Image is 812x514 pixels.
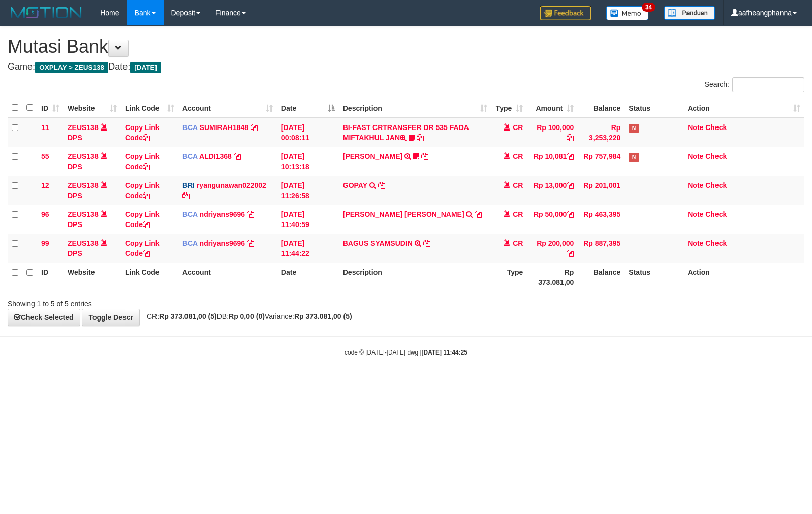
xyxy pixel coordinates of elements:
[41,152,49,160] span: 55
[578,147,624,176] td: Rp 757,984
[475,210,482,218] a: Copy VICKY ADI PURNOMO to clipboard
[229,312,265,320] strong: Rp 0,00 (0)
[8,309,80,326] a: Check Selected
[422,349,467,356] strong: [DATE] 11:44:25
[683,263,804,292] th: Action
[64,98,121,118] th: Website: activate to sort column ascending
[527,263,578,292] th: Rp 373.081,00
[8,295,331,309] div: Showing 1 to 5 of 5 entries
[121,98,178,118] th: Link Code: activate to sort column ascending
[629,124,639,133] span: Has Note
[277,263,339,292] th: Date
[513,210,523,218] span: CR
[8,37,804,57] h1: Mutasi Bank
[125,239,160,258] a: Copy Link Code
[182,181,195,189] span: BRI
[567,134,574,142] a: Copy Rp 100,000 to clipboard
[705,239,727,247] a: Check
[688,239,703,247] a: Note
[664,6,715,20] img: panduan.png
[8,62,804,72] h4: Game: Date:
[182,191,190,200] a: Copy ryangunawan022002 to clipboard
[68,210,99,218] a: ZEUS138
[277,98,339,118] th: Date: activate to sort column descending
[182,210,198,218] span: BCA
[688,152,703,160] a: Note
[683,98,804,118] th: Action: activate to sort column ascending
[421,152,428,160] a: Copy FERLANDA EFRILIDIT to clipboard
[578,98,624,118] th: Balance
[491,263,527,292] th: Type
[527,205,578,234] td: Rp 50,000
[121,263,178,292] th: Link Code
[64,176,121,205] td: DPS
[513,239,523,247] span: CR
[182,152,198,160] span: BCA
[197,181,266,189] a: ryangunawan022002
[277,205,339,234] td: [DATE] 11:40:59
[125,152,160,171] a: Copy Link Code
[294,312,352,320] strong: Rp 373.081,00 (5)
[378,181,385,189] a: Copy GOPAY to clipboard
[491,98,527,118] th: Type: activate to sort column ascending
[130,62,161,73] span: [DATE]
[567,249,574,258] a: Copy Rp 200,000 to clipboard
[578,118,624,147] td: Rp 3,253,220
[200,123,248,132] a: SUMIRAH1848
[247,239,254,247] a: Copy ndriyans9696 to clipboard
[41,181,49,189] span: 12
[68,123,99,132] a: ZEUS138
[705,210,727,218] a: Check
[343,239,413,247] a: BAGUS SYAMSUDIN
[251,123,258,132] a: Copy SUMIRAH1848 to clipboard
[345,349,467,356] small: code © [DATE]-[DATE] dwg |
[68,239,99,247] a: ZEUS138
[277,118,339,147] td: [DATE] 00:08:11
[705,123,727,132] a: Check
[64,118,121,147] td: DPS
[688,123,703,132] a: Note
[339,263,492,292] th: Description
[64,205,121,234] td: DPS
[629,153,639,162] span: Has Note
[624,263,683,292] th: Status
[182,123,198,132] span: BCA
[423,239,430,247] a: Copy BAGUS SYAMSUDIN to clipboard
[41,210,49,218] span: 96
[527,118,578,147] td: Rp 100,000
[277,147,339,176] td: [DATE] 10:13:18
[578,263,624,292] th: Balance
[688,181,703,189] a: Note
[200,239,245,247] a: ndriyans9696
[343,181,367,189] a: GOPAY
[578,234,624,263] td: Rp 887,395
[688,210,703,218] a: Note
[277,234,339,263] td: [DATE] 11:44:22
[527,176,578,205] td: Rp 13,000
[417,134,424,142] a: Copy BI-FAST CRTRANSFER DR 535 FADA MIFTAKHUL JAN to clipboard
[624,98,683,118] th: Status
[35,62,108,73] span: OXPLAY > ZEUS138
[125,210,160,229] a: Copy Link Code
[234,152,241,160] a: Copy ALDI1368 to clipboard
[200,210,245,218] a: ndriyans9696
[339,118,492,147] td: BI-FAST CRTRANSFER DR 535 FADA MIFTAKHUL JAN
[68,181,99,189] a: ZEUS138
[142,312,352,320] span: CR: DB: Variance:
[578,205,624,234] td: Rp 463,395
[343,210,464,218] a: [PERSON_NAME] [PERSON_NAME]
[527,234,578,263] td: Rp 200,000
[732,77,804,92] input: Search:
[8,5,85,20] img: MOTION_logo.png
[567,210,574,218] a: Copy Rp 50,000 to clipboard
[37,263,64,292] th: ID
[606,6,649,20] img: Button%20Memo.svg
[277,176,339,205] td: [DATE] 11:26:58
[642,3,655,12] span: 34
[125,181,160,200] a: Copy Link Code
[578,176,624,205] td: Rp 201,001
[540,6,591,20] img: Feedback.jpg
[513,181,523,189] span: CR
[125,123,160,142] a: Copy Link Code
[527,98,578,118] th: Amount: activate to sort column ascending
